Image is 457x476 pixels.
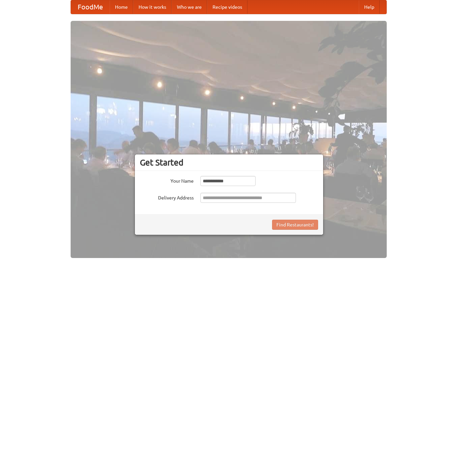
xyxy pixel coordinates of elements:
[207,0,247,14] a: Recipe videos
[172,0,207,14] a: Who we are
[272,220,318,230] button: Find Restaurants!
[140,176,194,184] label: Your Name
[110,0,133,14] a: Home
[133,0,172,14] a: How it works
[140,157,318,168] h3: Get Started
[71,0,110,14] a: FoodMe
[359,0,380,14] a: Help
[140,193,194,201] label: Delivery Address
